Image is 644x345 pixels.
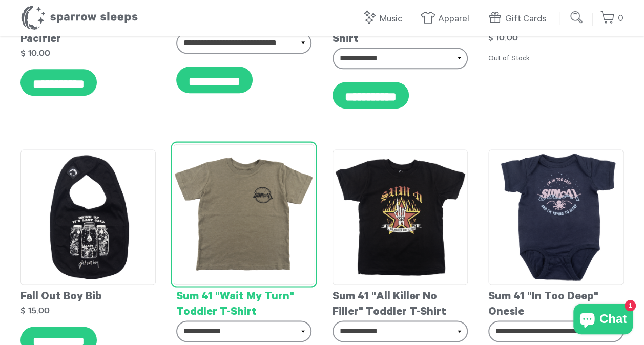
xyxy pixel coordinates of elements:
[420,8,474,30] a: Apparel
[488,149,624,285] img: Sum41-InTooDeepOnesie_grande.png
[567,7,587,28] input: Submit
[174,144,315,285] img: Sum41-WaitMyTurnToddlerT-shirt_Front_grande.png
[176,285,311,320] div: Sum 41 "Wait My Turn" Toddler T-Shirt
[362,8,407,30] a: Music
[20,285,156,305] div: Fall Out Boy Bib
[488,285,624,320] div: Sum 41 "In Too Deep" Onesie
[20,149,156,285] img: fob-bib_grande.png
[487,8,551,30] a: Gift Cards
[333,285,468,320] div: Sum 41 "All Killer No Filler" Toddler T-Shirt
[20,306,50,315] strong: $ 15.00
[20,5,138,31] h1: Sparrow Sleeps
[488,54,624,65] div: Out of Stock
[600,8,624,30] a: 0
[20,49,50,57] strong: $ 10.00
[488,33,518,42] strong: $ 10.00
[333,149,468,285] img: Sum41-AllKillerNoFillerToddlerT-shirt_grande.png
[570,304,636,337] inbox-online-store-chat: Shopify online store chat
